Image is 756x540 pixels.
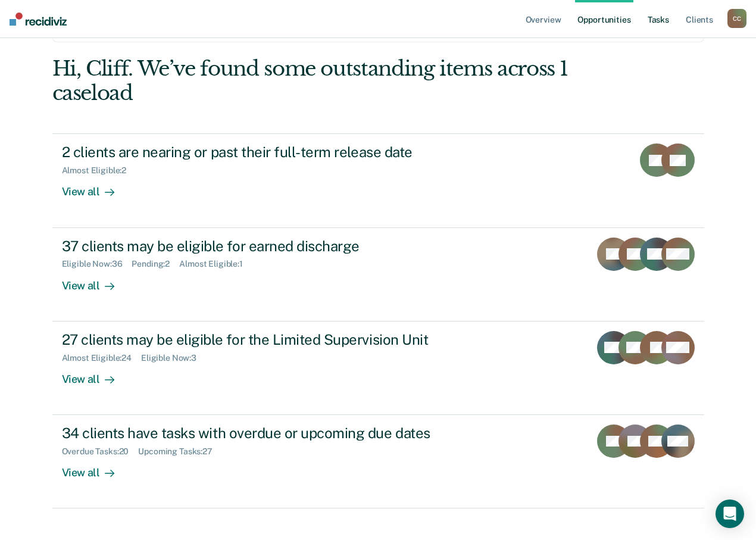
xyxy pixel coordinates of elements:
div: Overdue Tasks : 20 [62,447,139,457]
div: Pending : 2 [132,259,179,269]
a: 34 clients have tasks with overdue or upcoming due datesOverdue Tasks:20Upcoming Tasks:27View all [52,415,704,508]
div: Almost Eligible : 2 [62,166,136,176]
a: 27 clients may be eligible for the Limited Supervision UnitAlmost Eligible:24Eligible Now:3View all [52,321,704,415]
div: C C [727,9,746,28]
div: Eligible Now : 3 [141,353,206,363]
div: 2 clients are nearing or past their full-term release date [62,143,480,161]
img: Recidiviz [10,13,67,26]
div: View all [62,176,129,199]
div: Hi, Cliff. We’ve found some outstanding items across 1 caseload [52,57,574,105]
div: View all [62,457,129,480]
button: CC [727,9,746,28]
a: 37 clients may be eligible for earned dischargeEligible Now:36Pending:2Almost Eligible:1View all [52,228,704,321]
div: View all [62,269,129,292]
div: 27 clients may be eligible for the Limited Supervision Unit [62,331,480,348]
div: 37 clients may be eligible for earned discharge [62,238,480,255]
div: 34 clients have tasks with overdue or upcoming due dates [62,424,480,442]
div: Open Intercom Messenger [716,500,744,528]
div: Almost Eligible : 1 [179,259,252,269]
div: Eligible Now : 36 [62,259,132,269]
div: Upcoming Tasks : 27 [138,447,222,457]
div: View all [62,363,129,386]
div: Almost Eligible : 24 [62,353,142,363]
a: 2 clients are nearing or past their full-term release dateAlmost Eligible:2View all [52,133,704,227]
